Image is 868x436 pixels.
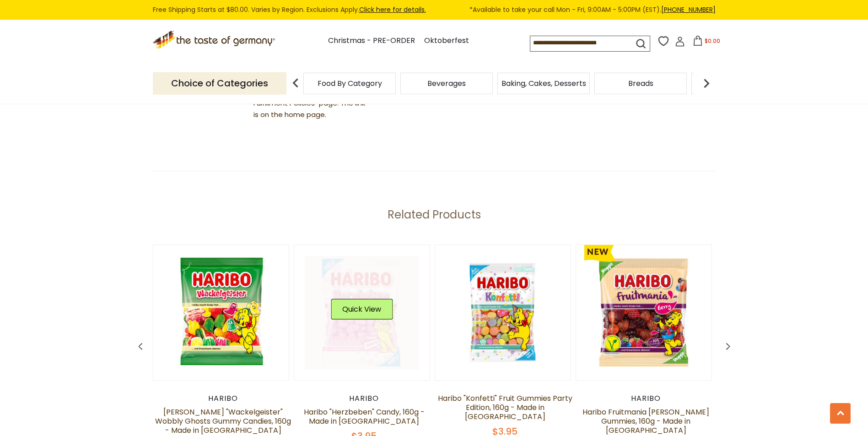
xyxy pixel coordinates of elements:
[576,245,712,380] img: Haribo Fruitmania Berry
[294,245,430,380] img: Haribo Harzbeben
[318,80,382,87] a: Food By Category
[331,299,393,319] button: Quick View
[424,35,469,47] a: Oktoberfest
[153,394,294,403] div: Haribo
[438,393,572,422] a: Haribo "Konfetti" Fruit Gummies Party Edition, 160g - Made in [GEOGRAPHIC_DATA]
[661,5,716,14] a: [PHONE_NUMBER]
[286,74,305,92] img: previous arrow
[582,407,709,436] a: Haribo Fruitmania [PERSON_NAME] Gummies, 160g - Made in [GEOGRAPHIC_DATA]
[294,394,435,403] div: Haribo
[359,5,426,14] a: Click here for details.
[501,80,586,87] a: Baking, Cakes, Desserts
[153,5,716,15] div: Free Shipping Starts at $80.00. Varies by Region. Exclusions Apply.
[153,245,289,380] img: Haribo Wackelgeister Spooky Ghosts Vanilla Fruit Gummy Candies
[153,72,286,95] p: Choice of Categories
[687,36,726,49] button: $0.00
[328,35,415,47] a: Christmas - PRE-ORDER
[435,245,571,380] img: Haribo "Konfetti" Fruit Gummies Made in Germany
[576,394,717,403] div: Haribo
[469,5,716,15] span: *Available to take your call Mon - Fri, 9:00AM - 5:00PM (EST).
[153,208,716,222] h3: Related Products
[628,80,653,87] a: Breads
[427,80,466,87] a: Beverages
[705,37,720,45] span: $0.00
[304,407,425,426] a: Haribo "Herzbeben" Candy, 160g - Made in [GEOGRAPHIC_DATA]
[697,74,716,92] img: next arrow
[155,407,291,436] a: [PERSON_NAME] "Wackelgeister" Wobbly Ghosts Gummy Candies, 160g - Made in [GEOGRAPHIC_DATA]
